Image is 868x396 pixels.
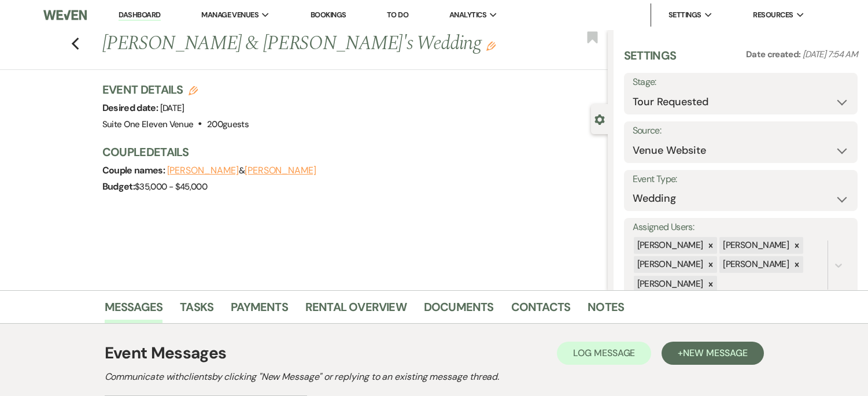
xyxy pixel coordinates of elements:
span: Settings [668,9,701,21]
span: Budget: [102,180,135,193]
span: 200 guests [207,119,249,130]
h1: Event Messages [105,341,227,365]
div: [PERSON_NAME] [719,256,791,273]
a: Messages [105,298,163,323]
span: Manage Venues [201,9,258,21]
span: Desired date: [102,102,160,114]
button: Close lead details [594,113,605,124]
a: Payments [231,298,288,323]
span: Suite One Eleven Venue [102,119,194,130]
label: Event Type: [633,171,849,188]
h3: Settings [624,47,677,73]
a: Notes [588,298,624,323]
span: [DATE] [160,102,184,114]
a: Contacts [511,298,571,323]
h1: [PERSON_NAME] & [PERSON_NAME]'s Wedding [102,30,502,58]
h2: Communicate with clients by clicking "New Message" or replying to an existing message thread. [105,370,764,384]
button: [PERSON_NAME] [167,166,239,175]
a: Tasks [180,298,213,323]
div: [PERSON_NAME] [719,237,791,254]
a: To Do [387,10,408,20]
img: Weven Logo [43,3,87,27]
a: Dashboard [119,10,160,21]
h3: Event Details [102,82,249,98]
span: Log Message [573,347,635,359]
span: New Message [683,347,747,359]
label: Stage: [633,74,849,91]
a: Documents [424,298,494,323]
h3: Couple Details [102,144,596,160]
button: Edit [486,40,496,51]
span: Couple names: [102,164,167,176]
span: Resources [753,9,793,21]
button: +New Message [662,342,763,365]
button: [PERSON_NAME] [245,166,316,175]
span: Analytics [449,9,486,21]
label: Assigned Users: [633,219,849,236]
button: Log Message [557,342,651,365]
a: Bookings [311,10,346,20]
label: Source: [633,123,849,139]
a: Rental Overview [305,298,407,323]
div: [PERSON_NAME] [634,276,705,293]
div: [PERSON_NAME] [634,256,705,273]
span: [DATE] 7:54 AM [803,49,858,60]
span: & [167,165,316,176]
div: [PERSON_NAME] [634,237,705,254]
span: Date created: [746,49,803,60]
span: $35,000 - $45,000 [135,181,207,193]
